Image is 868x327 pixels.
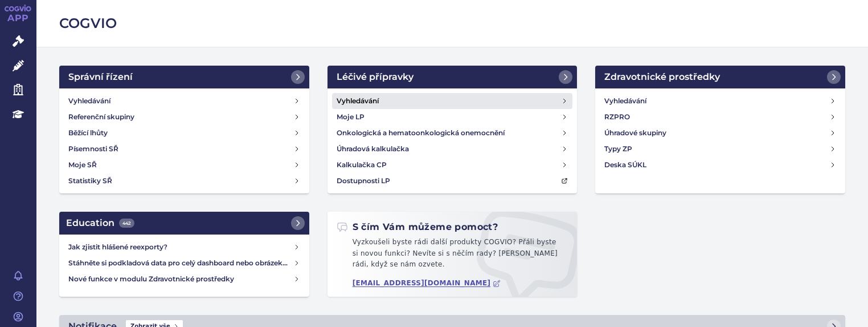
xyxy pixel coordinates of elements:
a: [EMAIL_ADDRESS][DOMAIN_NAME] [353,279,501,288]
h2: S čím Vám můžeme pomoct? [337,221,498,233]
a: Referenční skupiny [64,109,305,125]
h4: Kalkulačka CP [337,159,387,171]
p: Vyzkoušeli byste rádi další produkty COGVIO? Přáli byste si novou funkci? Nevíte si s něčím rady?... [337,237,568,275]
a: Běžící lhůty [64,125,305,141]
h4: Deska SÚKL [604,159,646,171]
a: Správní řízení [59,66,309,88]
a: Jak zjistit hlášené reexporty? [64,239,305,255]
h4: Vyhledávání [337,95,379,107]
a: Léčivé přípravky [327,66,578,88]
a: Dostupnosti LP [332,173,573,189]
h4: Dostupnosti LP [337,175,390,187]
h4: Stáhněte si podkladová data pro celý dashboard nebo obrázek grafu v COGVIO App modulu Analytics [68,257,293,269]
span: 442 [119,219,134,228]
a: Typy ZP [600,141,841,157]
a: RZPRO [600,109,841,125]
h4: Úhradové skupiny [604,127,666,139]
h4: Moje LP [337,111,365,123]
h2: Zdravotnické prostředky [604,70,720,84]
h4: Typy ZP [604,143,632,155]
h4: Vyhledávání [604,95,646,107]
a: Zdravotnické prostředky [595,66,845,88]
a: Písemnosti SŘ [64,141,305,157]
a: Moje SŘ [64,157,305,173]
a: Education442 [59,212,309,235]
h4: Onkologická a hematoonkologická onemocnění [337,127,505,139]
h2: Education [66,216,134,230]
h4: RZPRO [604,111,630,123]
h4: Vyhledávání [68,95,110,107]
a: Nové funkce v modulu Zdravotnické prostředky [64,271,305,287]
h2: Léčivé přípravky [337,70,413,84]
h2: Správní řízení [68,70,133,84]
h4: Běžící lhůty [68,127,108,139]
a: Vyhledávání [332,93,573,109]
a: Deska SÚKL [600,157,841,173]
a: Úhradové skupiny [600,125,841,141]
a: Moje LP [332,109,573,125]
h4: Písemnosti SŘ [68,143,118,155]
a: Úhradová kalkulačka [332,141,573,157]
a: Kalkulačka CP [332,157,573,173]
h4: Jak zjistit hlášené reexporty? [68,241,293,253]
a: Onkologická a hematoonkologická onemocnění [332,125,573,141]
a: Statistiky SŘ [64,173,305,189]
a: Vyhledávání [600,93,841,109]
h4: Moje SŘ [68,159,97,171]
a: Vyhledávání [64,93,305,109]
h2: COGVIO [59,14,845,33]
h4: Statistiky SŘ [68,175,112,187]
a: Stáhněte si podkladová data pro celý dashboard nebo obrázek grafu v COGVIO App modulu Analytics [64,255,305,271]
h4: Nové funkce v modulu Zdravotnické prostředky [68,273,293,285]
h4: Úhradová kalkulačka [337,143,409,155]
h4: Referenční skupiny [68,111,134,123]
